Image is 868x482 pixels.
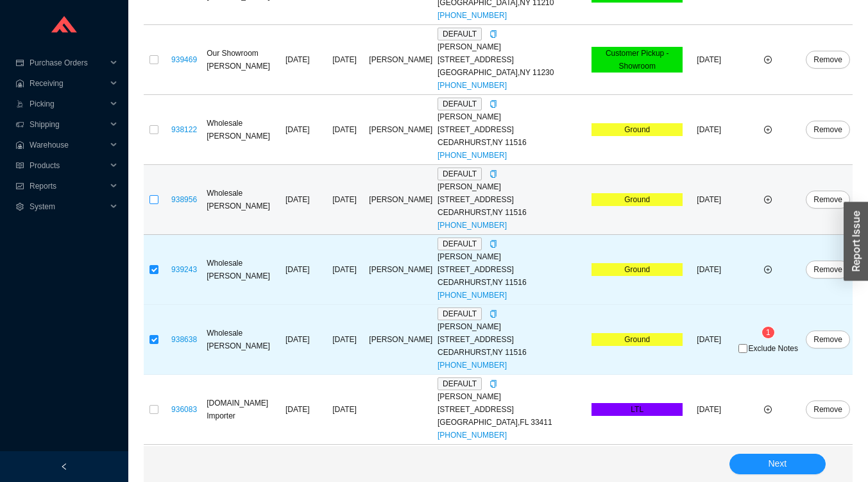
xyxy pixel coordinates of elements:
[438,346,586,359] div: CEDARHURST , NY 11516
[325,193,364,206] div: [DATE]
[438,361,507,370] a: [PHONE_NUMBER]
[325,403,364,416] div: [DATE]
[738,344,747,353] input: Exclude Notes
[489,240,497,248] span: copy
[806,261,850,279] button: Remove
[438,66,586,79] div: [GEOGRAPHIC_DATA] , NY 11230
[207,327,270,352] div: Wholesale [PERSON_NAME]
[813,193,842,206] span: Remove
[438,416,586,429] div: [GEOGRAPHIC_DATA] , FL 33411
[438,276,586,289] div: CEDARHURST , NY 11516
[273,375,323,445] td: [DATE]
[591,47,683,73] div: Customer Pickup - Showroom
[171,125,197,134] a: 938122
[489,237,497,250] div: Copy
[438,250,586,263] div: [PERSON_NAME]
[749,345,798,352] span: Exclude Notes
[15,182,24,190] span: fund
[438,431,507,440] a: [PHONE_NUMBER]
[813,333,842,346] span: Remove
[438,98,482,110] span: DEFAULT
[30,176,106,196] span: Reports
[438,333,586,346] div: [STREET_ADDRESS]
[764,56,772,64] span: plus-circle
[438,403,586,416] div: [STREET_ADDRESS]
[438,40,586,53] div: [PERSON_NAME]
[273,305,323,375] td: [DATE]
[806,191,850,209] button: Remove
[30,196,106,217] span: System
[438,123,586,136] div: [STREET_ADDRESS]
[366,305,435,375] td: [PERSON_NAME]
[438,320,586,333] div: [PERSON_NAME]
[438,390,586,403] div: [PERSON_NAME]
[366,25,435,95] td: [PERSON_NAME]
[273,235,323,305] td: [DATE]
[30,135,106,155] span: Warehouse
[207,397,270,422] div: [DOMAIN_NAME] Importer
[15,203,24,211] span: setting
[489,380,497,388] span: copy
[685,25,733,95] td: [DATE]
[15,162,24,169] span: read
[438,53,586,66] div: [STREET_ADDRESS]
[171,335,197,344] a: 938638
[438,136,586,149] div: CEDARHURST , NY 11516
[207,187,270,212] div: Wholesale [PERSON_NAME]
[438,291,507,300] a: [PHONE_NUMBER]
[15,59,24,67] span: credit-card
[325,123,364,136] div: [DATE]
[366,235,435,305] td: [PERSON_NAME]
[766,328,770,337] span: 1
[30,73,106,94] span: Receiving
[685,235,733,305] td: [DATE]
[685,165,733,235] td: [DATE]
[438,307,482,320] span: DEFAULT
[764,126,772,133] span: plus-circle
[273,165,323,235] td: [DATE]
[325,333,364,346] div: [DATE]
[762,327,774,338] sup: 1
[768,456,787,471] span: Next
[30,94,106,114] span: Picking
[438,81,507,90] a: [PHONE_NUMBER]
[591,193,683,206] div: Ground
[685,305,733,375] td: [DATE]
[438,168,482,180] span: DEFAULT
[30,155,106,176] span: Products
[438,11,507,20] a: [PHONE_NUMBER]
[489,100,497,108] span: copy
[438,237,482,250] span: DEFAULT
[764,266,772,273] span: plus-circle
[489,28,497,40] div: Copy
[325,263,364,276] div: [DATE]
[30,53,106,73] span: Purchase Orders
[171,195,197,204] a: 938956
[30,114,106,135] span: Shipping
[171,265,197,274] a: 939243
[273,25,323,95] td: [DATE]
[438,110,586,123] div: [PERSON_NAME]
[806,400,850,418] button: Remove
[764,406,772,413] span: plus-circle
[489,310,497,318] span: copy
[171,55,197,64] a: 939469
[685,95,733,165] td: [DATE]
[207,257,270,282] div: Wholesale [PERSON_NAME]
[438,377,482,390] span: DEFAULT
[591,263,683,276] div: Ground
[366,95,435,165] td: [PERSON_NAME]
[489,170,497,178] span: copy
[806,331,850,349] button: Remove
[489,307,497,320] div: Copy
[438,263,586,276] div: [STREET_ADDRESS]
[806,51,850,69] button: Remove
[325,53,364,66] div: [DATE]
[438,28,482,40] span: DEFAULT
[438,206,586,219] div: CEDARHURST , NY 11516
[60,463,68,470] span: left
[489,98,497,110] div: Copy
[273,95,323,165] td: [DATE]
[366,165,435,235] td: [PERSON_NAME]
[438,193,586,206] div: [STREET_ADDRESS]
